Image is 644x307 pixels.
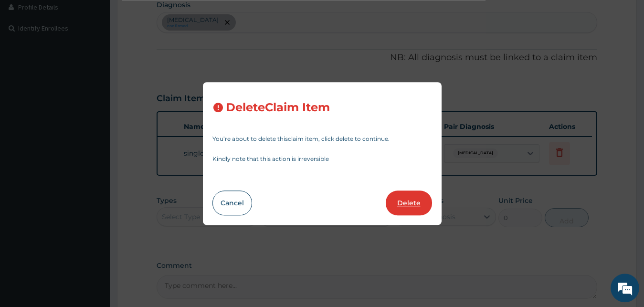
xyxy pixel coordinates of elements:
span: We're online! [55,93,132,189]
textarea: Type your message and hit 'Enter' [5,205,182,239]
p: You’re about to delete this claim item , click delete to continue. [212,136,432,142]
h3: Delete Claim Item [226,101,330,114]
button: Cancel [212,191,252,215]
img: d_794563401_company_1708531726252_794563401 [18,48,39,72]
button: Delete [386,191,432,215]
div: Minimize live chat window [157,5,179,28]
p: Kindly note that this action is irreversible [212,156,432,162]
div: Chat with us now [50,53,160,66]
